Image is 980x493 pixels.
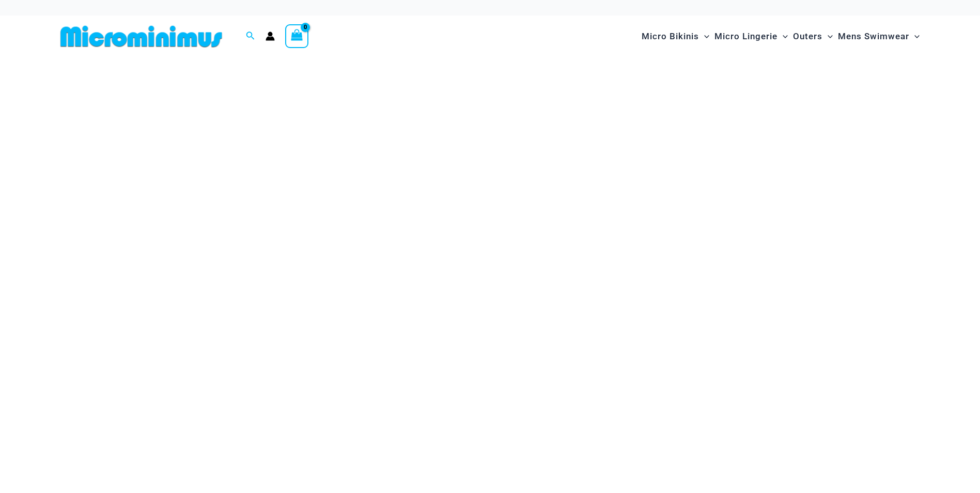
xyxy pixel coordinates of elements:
[56,25,226,48] img: MM SHOP LOGO FLAT
[639,21,712,52] a: Micro BikinisMenu ToggleMenu Toggle
[790,21,835,52] a: OutersMenu ToggleMenu Toggle
[909,23,920,50] span: Menu Toggle
[777,23,788,50] span: Menu Toggle
[822,23,833,50] span: Menu Toggle
[714,23,777,50] span: Micro Lingerie
[246,30,255,43] a: Search icon link
[838,23,909,50] span: Mens Swimwear
[712,21,790,52] a: Micro LingerieMenu ToggleMenu Toggle
[285,24,309,48] a: View Shopping Cart, empty
[637,19,924,54] nav: Site Navigation
[699,23,709,50] span: Menu Toggle
[266,32,275,41] a: Account icon link
[793,23,822,50] span: Outers
[835,21,922,52] a: Mens SwimwearMenu ToggleMenu Toggle
[642,23,699,50] span: Micro Bikinis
